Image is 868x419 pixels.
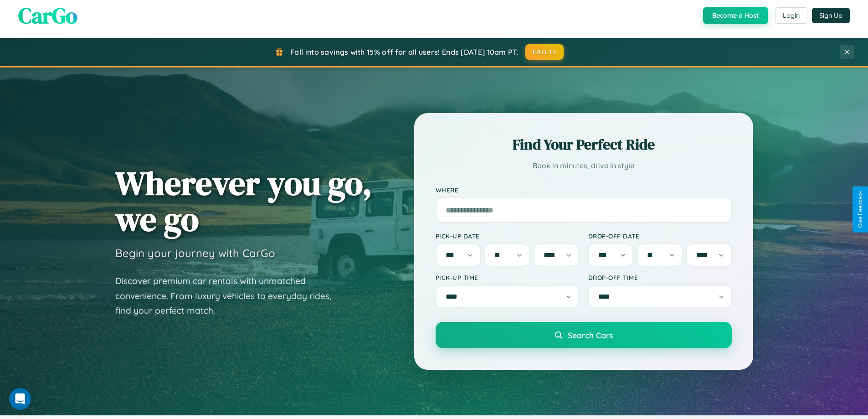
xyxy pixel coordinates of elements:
h1: Wherever you go, we go [115,165,372,237]
button: Login [775,7,807,24]
h2: Find Your Perfect Ride [436,134,732,155]
iframe: Intercom live chat [9,388,31,410]
span: Fall into savings with 15% off for all users! Ends [DATE] 10am PT. [290,47,519,57]
button: Sign Up [812,8,850,23]
div: Give Feedback [857,191,863,228]
span: Search Cars [568,330,613,340]
button: FALL15 [525,44,564,60]
button: Become a Host [703,7,768,24]
label: Where [436,186,732,194]
button: Search Cars [436,322,732,348]
label: Drop-off Time [588,274,732,281]
label: Pick-up Date [436,232,579,240]
h3: Begin your journey with CarGo [115,246,275,260]
span: CarGo [18,0,77,31]
label: Pick-up Time [436,274,579,281]
label: Drop-off Date [588,232,732,240]
p: Discover premium car rentals with unmatched convenience. From luxury vehicles to everyday rides, ... [115,274,343,318]
p: Book in minutes, drive in style [436,159,732,172]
